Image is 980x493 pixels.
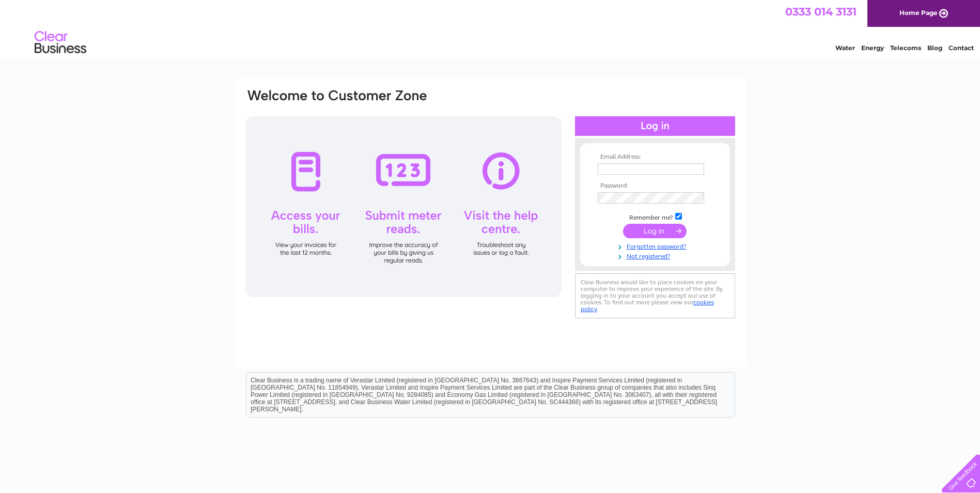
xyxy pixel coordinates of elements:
[785,5,857,18] a: 0333 014 3131
[34,27,87,58] img: logo.png
[598,251,715,260] a: Not registered?
[581,299,714,313] a: cookies policy
[246,6,735,50] div: Clear Business is a trading name of Verastar Limited (registered in [GEOGRAPHIC_DATA] No. 3667643...
[598,241,715,251] a: Forgotten password?
[835,44,855,52] a: Water
[948,44,974,52] a: Contact
[595,153,715,161] th: Email Address:
[861,44,884,52] a: Energy
[623,224,687,238] input: Submit
[595,211,715,222] td: Remember me?
[890,44,921,52] a: Telecoms
[595,182,715,190] th: Password:
[927,44,942,52] a: Blog
[575,273,735,318] div: Clear Business would like to place cookies on your computer to improve your experience of the sit...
